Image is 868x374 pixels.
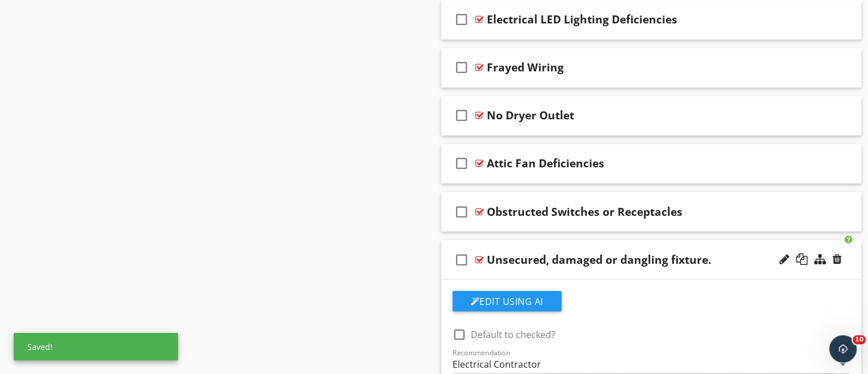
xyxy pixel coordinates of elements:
[487,252,711,266] div: Unsecured, damaged or dangling fixture.
[471,328,555,340] label: Default to checked?
[453,54,471,81] i: check_box_outline_blank
[453,291,562,311] button: Edit Using AI
[487,13,677,26] div: Electrical LED Lighting Deficiencies
[853,335,866,344] span: 10
[836,357,850,371] i: arrow_drop_down
[453,198,471,225] i: check_box_outline_blank
[453,6,471,33] i: check_box_outline_blank
[487,156,604,170] div: Attic Fan Deficiencies
[487,204,683,218] div: Obstructed Switches or Receptacles
[453,150,471,177] i: check_box_outline_blank
[453,359,541,369] div: Electrical Contractor
[14,333,178,360] div: Saved!
[829,335,857,363] iframe: Intercom live chat
[453,246,471,273] i: check_box_outline_blank
[453,102,471,129] i: check_box_outline_blank
[487,61,564,74] div: Frayed Wiring
[487,108,574,122] div: No Dryer Outlet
